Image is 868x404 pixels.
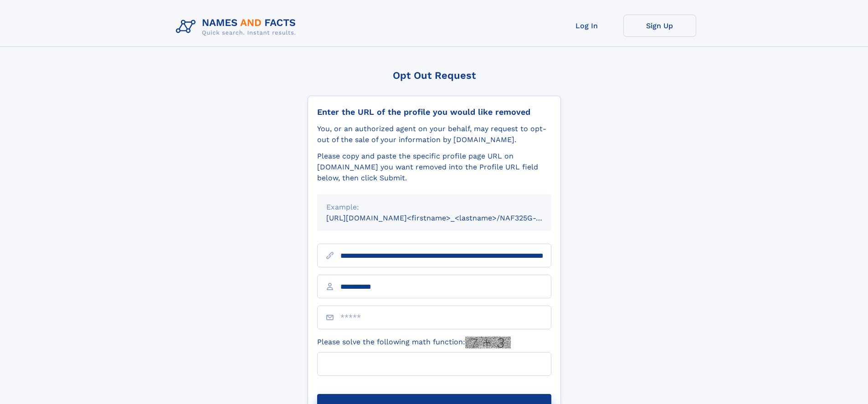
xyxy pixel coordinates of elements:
img: Logo Names and Facts [172,15,303,39]
div: You, or an authorized agent on your behalf, may request to opt-out of the sale of your informatio... [317,123,551,145]
div: Enter the URL of the profile you would like removed [317,107,551,117]
small: [URL][DOMAIN_NAME]<firstname>_<lastname>/NAF325G-xxxxxxxx [326,214,569,222]
div: Example: [326,202,542,213]
div: Please copy and paste the specific profile page URL on [DOMAIN_NAME] you want removed into the Pr... [317,151,551,184]
a: Log In [550,15,623,37]
label: Please solve the following math function: [317,337,511,348]
div: Opt Out Request [308,70,561,81]
a: Sign Up [623,15,696,37]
